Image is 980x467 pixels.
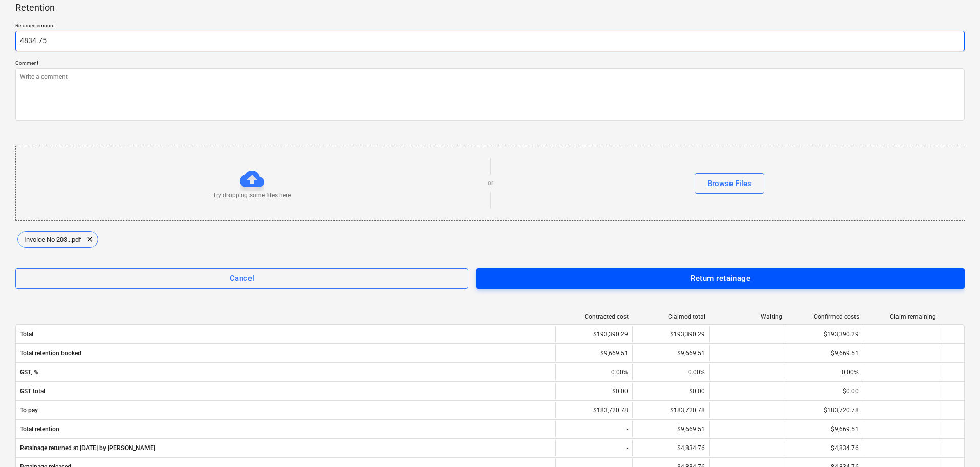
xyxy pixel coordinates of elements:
div: $9,669.51 [555,345,632,361]
button: Cancel [15,268,468,289]
input: Returned amount [15,31,965,51]
div: $183,720.78 [786,402,863,418]
div: Claim remaining [867,313,936,320]
span: GST total [20,388,551,395]
div: - [555,421,632,437]
p: Retention [15,2,55,14]
div: $193,390.29 [632,326,709,342]
p: or [488,179,493,188]
div: $4,834.76 [632,440,709,456]
span: GST, % [20,369,551,376]
div: $0.00 [555,383,632,399]
span: Invoice No 203...pdf [18,236,88,243]
button: Browse Files [695,173,764,194]
div: $0.00 [632,383,709,399]
p: Retainage returned at [DATE] by [PERSON_NAME] [20,444,155,453]
div: Cancel [230,272,255,285]
p: Try dropping some files here [213,191,291,200]
span: clear [84,233,96,246]
div: $193,390.29 [555,326,632,342]
div: 0.00% [555,364,632,380]
span: Total retention booked [20,350,551,357]
div: $193,390.29 [786,326,863,342]
div: Invoice No 203...pdf [17,231,98,248]
div: Claimed total [637,313,705,320]
span: Total retention [20,425,551,433]
span: To pay [20,407,551,414]
p: Returned amount [15,22,965,31]
div: $9,669.51 [786,345,863,361]
button: Return retainage [476,268,965,289]
p: Comment [15,59,965,68]
div: $183,720.78 [632,402,709,418]
div: Browse Files [707,177,752,190]
div: Confirmed costs [790,313,859,320]
div: $0.00 [786,383,863,399]
div: $9,669.51 [632,421,709,437]
div: 0.00% [632,364,709,380]
div: $9,669.51 [632,345,709,361]
div: $4,834.76 [786,440,863,456]
div: 0.00% [786,364,863,380]
div: $183,720.78 [555,402,632,418]
div: Try dropping some files hereorBrowse Files [15,146,966,221]
span: Total [20,331,551,338]
div: $9,669.51 [786,421,863,437]
div: Contracted cost [560,313,629,320]
div: Waiting [714,313,782,320]
div: - [555,440,632,456]
div: Return retainage [691,272,750,285]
